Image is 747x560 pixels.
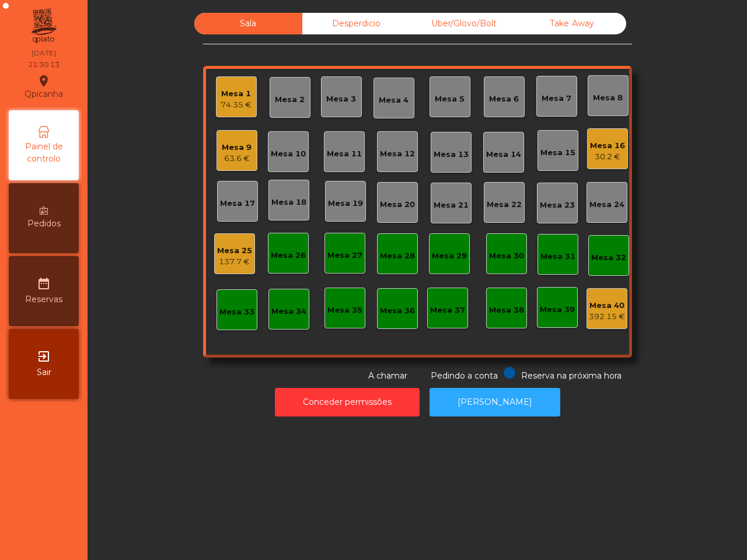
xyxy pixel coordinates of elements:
[222,142,252,153] div: Mesa 9
[521,370,622,381] span: Reserva na próxima hora
[302,13,410,34] div: Desperdicio
[275,94,305,106] div: Mesa 2
[326,93,356,105] div: Mesa 3
[37,366,51,379] span: Sair
[589,311,625,323] div: 392.15 €
[486,149,521,160] div: Mesa 14
[29,6,58,47] img: qpiato
[410,13,518,34] div: Uber/Glovo/Bolt
[487,199,522,211] div: Mesa 22
[27,218,61,230] span: Pedidos
[327,250,362,261] div: Mesa 27
[489,93,519,105] div: Mesa 6
[380,199,415,211] div: Mesa 20
[25,72,63,101] div: Qpicanha
[220,198,255,209] div: Mesa 17
[540,199,575,211] div: Mesa 23
[430,304,465,316] div: Mesa 37
[593,92,623,104] div: Mesa 8
[219,306,254,318] div: Mesa 33
[12,141,76,165] span: Painel de controlo
[432,250,467,262] div: Mesa 29
[380,250,415,262] div: Mesa 28
[221,88,252,100] div: Mesa 1
[222,153,252,164] div: 63.6 €
[380,148,415,160] div: Mesa 12
[589,199,624,211] div: Mesa 24
[434,149,469,160] div: Mesa 13
[368,370,407,381] span: A chamar
[590,151,625,163] div: 30.2 €
[327,148,362,160] div: Mesa 11
[518,13,626,34] div: Take Away
[380,305,415,317] div: Mesa 36
[327,304,362,316] div: Mesa 35
[217,256,252,268] div: 137.7 €
[591,252,626,264] div: Mesa 32
[489,304,524,316] div: Mesa 38
[328,198,363,209] div: Mesa 19
[540,147,575,159] div: Mesa 15
[590,140,625,152] div: Mesa 16
[271,148,306,160] div: Mesa 10
[589,300,625,311] div: Mesa 40
[540,251,575,262] div: Mesa 31
[221,99,252,111] div: 74.35 €
[379,94,409,106] div: Mesa 4
[489,250,524,262] div: Mesa 30
[434,199,469,211] div: Mesa 21
[37,349,51,363] i: exit_to_app
[32,48,56,58] div: [DATE]
[194,13,302,34] div: Sala
[37,74,51,88] i: location_on
[217,245,252,257] div: Mesa 25
[435,93,465,105] div: Mesa 5
[430,388,560,416] button: [PERSON_NAME]
[542,93,571,104] div: Mesa 7
[271,250,306,261] div: Mesa 26
[271,306,306,317] div: Mesa 34
[540,304,575,316] div: Mesa 39
[37,276,51,290] i: date_range
[25,293,62,306] span: Reservas
[431,370,498,381] span: Pedindo a conta
[28,60,60,70] div: 21:30:13
[271,197,306,208] div: Mesa 18
[275,388,420,416] button: Conceder permissões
